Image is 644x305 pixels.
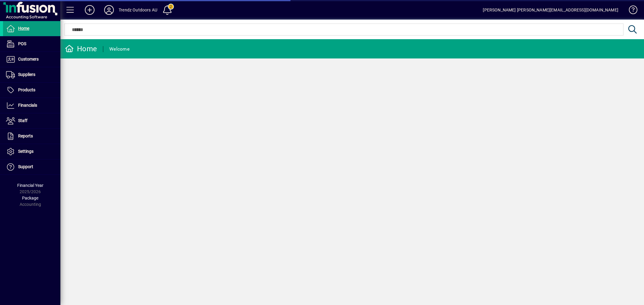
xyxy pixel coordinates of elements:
div: Trendz Outdoors AU [119,5,157,15]
a: Settings [3,144,60,159]
span: Products [18,87,35,92]
a: Customers [3,52,60,67]
span: Reports [18,134,33,138]
span: Home [18,26,29,31]
span: Settings [18,149,34,154]
span: Customers [18,57,39,61]
div: Home [65,44,97,54]
span: Package [22,196,38,200]
a: Support [3,159,60,175]
button: Profile [99,5,119,15]
a: Knowledge Base [624,1,636,21]
a: Products [3,83,60,98]
a: Financials [3,98,60,113]
a: Suppliers [3,67,60,82]
span: POS [18,41,26,46]
span: Staff [18,118,27,123]
span: Financial Year [17,183,43,188]
div: Welcome [109,44,130,54]
a: POS [3,36,60,52]
span: Suppliers [18,72,35,77]
div: [PERSON_NAME] [PERSON_NAME][EMAIL_ADDRESS][DOMAIN_NAME] [483,5,618,15]
a: Staff [3,113,60,128]
span: Financials [18,103,37,108]
button: Add [80,5,99,15]
span: Support [18,164,33,169]
a: Reports [3,129,60,144]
